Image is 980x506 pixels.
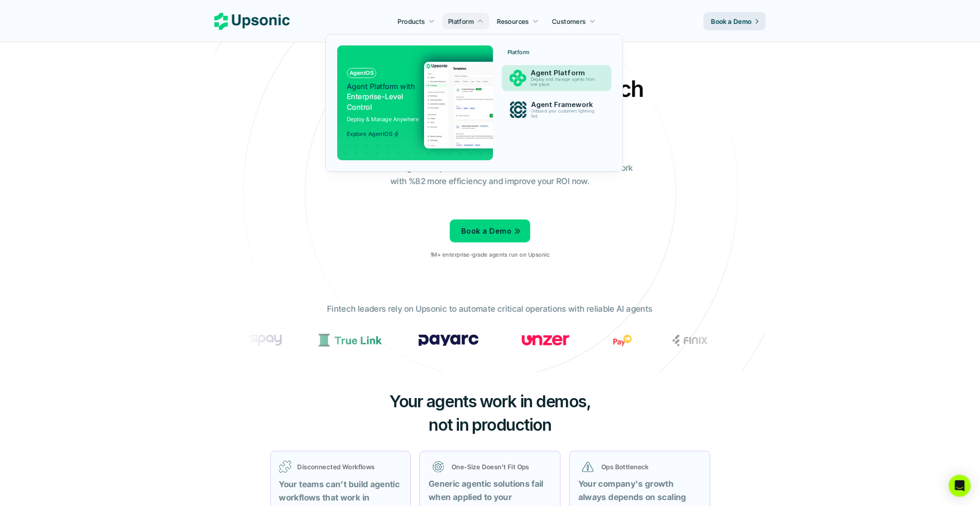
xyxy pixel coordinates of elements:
p: 1M+ enterprise-grade agents run on Upsonic [431,252,549,258]
p: Deploy and manage agents from one place [531,77,598,87]
p: Book a Demo [461,225,511,238]
p: Fintech leaders rely on Upsonic to automate critical operations with reliable AI agents [327,303,652,316]
p: Deploy & Manage Anywhere [347,115,419,124]
p: One-Size Doesn’t Fit Ops [452,462,547,472]
span: Your agents work in demos, [389,391,591,411]
p: Enterprise-Level Control [347,81,417,112]
p: Products [398,17,425,26]
a: Book a Demo [704,12,766,30]
p: Agent Platform [531,69,599,77]
p: Platform [508,49,530,56]
p: Disconnected Workflows [298,462,402,472]
span: Explore AgentOS [347,131,399,137]
p: Platform [448,17,474,26]
span: Agent Platform with [347,82,415,91]
p: Agent Framework [531,101,599,109]
p: Onboard your customers lightning fast [531,109,598,119]
p: Customers [552,17,586,26]
p: From onboarding to compliance to settlement to autonomous control. Work with %82 more efficiency ... [341,162,640,188]
p: Ops Bottleneck [601,462,697,472]
p: Explore AgentOS [347,131,392,137]
h2: Agentic AI Platform for FinTech Operations [329,73,651,135]
div: Open Intercom Messenger [949,475,971,497]
a: Book a Demo [450,219,530,242]
span: not in production [429,415,551,435]
p: Resources [497,17,529,26]
a: Products [392,13,440,29]
p: Book a Demo [711,17,752,26]
p: AgentOS [350,70,374,76]
a: AgentOSAgent Platform withEnterprise-Level ControlDeploy & Manage AnywhereExplore AgentOS [337,45,493,160]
